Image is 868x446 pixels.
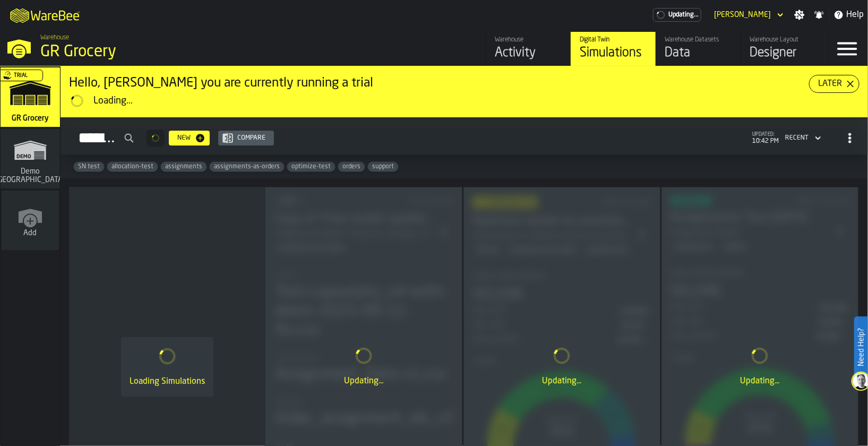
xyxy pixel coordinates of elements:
[130,375,205,388] div: Loading Simulations
[1,129,60,191] a: link-to-/wh/i/16932755-72b9-4ea4-9c69-3f1f3a500823/simulations
[714,11,771,19] div: DropdownMenuValue-Sandhya Gopakumar
[752,138,779,145] span: 10:42 PM
[750,45,817,62] div: Designer
[846,8,864,21] span: Help
[218,131,274,145] button: button-Compare
[814,78,846,90] div: Later
[173,134,195,142] div: New
[809,75,860,93] button: button-Later
[40,34,69,41] span: Warehouse
[24,229,37,237] span: Add
[580,45,647,62] div: Simulations
[274,375,453,388] div: Updating...
[668,11,699,19] span: Updating...
[69,75,809,92] div: Hello, [PERSON_NAME] you are currently running a trial
[40,42,327,62] div: GR Grocery
[653,8,701,22] div: Menu Subscription
[785,134,809,142] div: DropdownMenuValue-4
[486,32,571,66] a: link-to-/wh/i/e451d98b-95f6-4604-91ff-c80219f9c36d/feed/
[107,163,158,170] span: allocation-test
[752,132,779,138] span: updated:
[472,375,651,388] div: Updating...
[810,10,829,20] label: button-toggle-Notifications
[781,132,823,144] div: DropdownMenuValue-4
[169,131,210,145] button: button-New
[741,32,826,66] a: link-to-/wh/i/e451d98b-95f6-4604-91ff-c80219f9c36d/designer
[210,163,284,170] span: assignments-as-orders
[671,375,849,388] div: Updating...
[61,66,868,117] div: ItemListCard-
[826,32,868,66] label: button-toggle-Menu
[750,36,817,44] div: Warehouse Layout
[855,318,867,377] label: Need Help?
[338,163,365,170] span: orders
[571,32,656,66] a: link-to-/wh/i/e451d98b-95f6-4604-91ff-c80219f9c36d/simulations
[74,163,104,170] span: SN test
[665,45,732,62] div: Data
[829,8,868,21] label: button-toggle-Help
[495,36,562,44] div: Warehouse
[2,191,59,252] a: link-to-/wh/new
[14,73,28,79] span: Trial
[495,45,562,62] div: Activity
[61,117,868,155] h2: button-Simulations
[656,32,741,66] a: link-to-/wh/i/e451d98b-95f6-4604-91ff-c80219f9c36d/data
[665,36,732,44] div: Warehouse Datasets
[653,8,701,22] a: link-to-/wh/i/e451d98b-95f6-4604-91ff-c80219f9c36d/pricing/
[580,36,647,44] div: Digital Twin
[287,163,335,170] span: optimize-test
[368,163,398,170] span: support
[790,10,809,20] label: button-toggle-Settings
[161,163,207,170] span: assignments
[233,134,270,142] div: Compare
[1,67,60,129] a: link-to-/wh/i/e451d98b-95f6-4604-91ff-c80219f9c36d/simulations
[710,8,786,21] div: DropdownMenuValue-Sandhya Gopakumar
[142,130,169,147] div: ButtonLoadMore-Loading...-Prev-First-Last
[93,95,860,107] div: Loading...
